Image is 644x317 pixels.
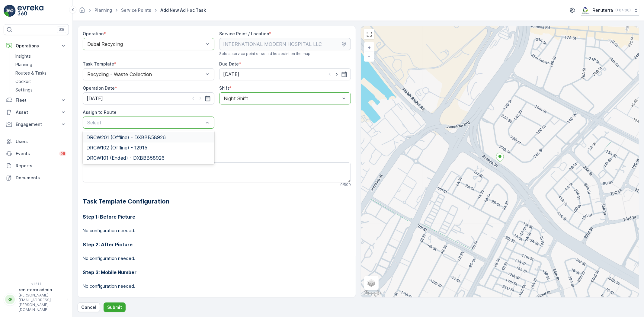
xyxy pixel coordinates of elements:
[15,62,32,68] p: Planning
[59,27,65,32] p: ⌘B
[5,295,15,304] div: RR
[365,52,374,61] a: Zoom Out
[4,287,69,312] button: RRrenuterra.admin[PERSON_NAME][EMAIL_ADDRESS][PERSON_NAME][DOMAIN_NAME]
[363,290,383,297] a: Open this area in Google Maps (opens a new window)
[365,43,374,52] a: Zoom In
[83,92,214,104] input: dd/mm/yyyy
[15,87,33,93] p: Settings
[16,163,66,169] p: Reports
[19,287,64,293] p: renuterra.admin
[365,276,378,290] a: Layers
[83,241,351,248] h3: Step 2: After Picture
[16,139,66,145] p: Users
[83,269,351,276] h3: Step 3: Mobile Number
[121,8,151,13] a: Service Points
[15,78,31,85] p: Cockpit
[4,106,69,118] button: Asset
[4,172,69,184] a: Documents
[219,38,351,50] input: INTERNATIONAL MODERN HOSPITAL LLC
[219,68,351,80] input: dd/mm/yyyy
[13,77,69,86] a: Cockpit
[83,197,351,206] h2: Task Template Configuration
[60,151,65,156] p: 99
[83,296,351,304] h3: Step 4: Before Picture
[81,304,96,310] p: Cancel
[86,135,166,140] span: DRCW201 (Offline) - DXBBB58926
[83,61,114,66] label: Task Template
[83,283,351,289] p: No configuration needed.
[340,182,351,187] p: 0 / 500
[219,85,229,91] label: Shift
[16,121,57,127] p: Engagement
[16,109,57,115] p: Asset
[13,86,69,94] a: Settings
[4,282,69,286] span: v 1.51.1
[16,97,57,103] p: Fleet
[86,155,165,161] span: DRCW101 (Ended) - DXBBB58926
[16,151,56,157] p: Events
[615,8,631,13] p: ( +04:00 )
[83,110,117,115] label: Assign to Route
[83,85,115,91] label: Operation Date
[219,51,311,56] span: Select service point or set ad hoc point on the map.
[19,293,64,312] p: [PERSON_NAME][EMAIL_ADDRESS][PERSON_NAME][DOMAIN_NAME]
[15,53,31,59] p: Insights
[15,70,46,76] p: Routes & Tasks
[83,213,351,220] h3: Step 1: Before Picture
[4,118,69,130] button: Engagement
[219,31,269,36] label: Service Point / Location
[4,148,69,160] a: Events99
[83,255,351,261] p: No configuration needed.
[365,30,374,39] a: View Fullscreen
[16,43,57,49] p: Operations
[86,145,147,150] span: DRCW102 (Offline) - 12915
[593,7,613,13] p: Renuterra
[13,60,69,69] a: Planning
[78,303,100,312] button: Cancel
[4,136,69,148] a: Users
[13,52,69,60] a: Insights
[4,160,69,172] a: Reports
[219,61,239,66] label: Due Date
[368,45,371,50] span: +
[83,228,351,234] p: No configuration needed.
[83,31,104,36] label: Operation
[363,290,383,297] img: Google
[16,175,66,181] p: Documents
[95,8,112,13] a: Planning
[104,303,126,312] button: Submit
[87,119,204,126] p: Select
[368,54,371,59] span: −
[13,69,69,77] a: Routes & Tasks
[581,5,639,16] button: Renuterra(+04:00)
[159,7,207,13] span: Add New Ad Hoc Task
[18,5,43,17] img: logo_light-DOdMpM7g.png
[4,40,69,52] button: Operations
[79,9,85,14] a: Homepage
[4,94,69,106] button: Fleet
[581,7,590,14] img: Screenshot_2024-07-26_at_13.33.01.png
[4,5,16,17] img: logo
[107,304,122,310] p: Submit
